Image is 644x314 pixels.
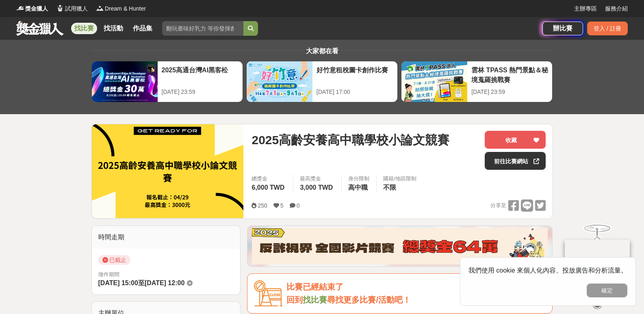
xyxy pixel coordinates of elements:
[303,295,327,304] a: 找比賽
[297,202,300,209] span: 0
[105,4,146,13] span: Dream & Hunter
[542,22,583,35] a: 辦比賽
[71,23,97,34] a: 找比賽
[98,271,119,277] span: 徵件期間
[252,184,284,191] span: 6,000 TWD
[258,202,267,209] span: 250
[327,295,411,304] span: 尋找更多比賽/活動吧！
[254,280,282,307] img: Icon
[138,279,145,286] span: 至
[383,175,416,183] div: 國籍/地區限制
[98,255,130,265] span: 已截止
[91,61,243,102] a: 2025高通台灣AI黑客松[DATE] 23:59
[286,295,303,304] span: 回到
[317,65,393,84] div: 好竹意租稅圖卡創作比賽
[100,23,126,34] a: 找活動
[485,131,546,149] button: 收藏
[468,267,627,274] span: 我們使用 cookie 來個人化內容、投放廣告和分析流量。
[401,61,553,102] a: 雲林 TPASS 熱門景點＆秘境蒐羅挑戰賽[DATE] 23:59
[246,61,398,102] a: 好竹意租稅圖卡創作比賽[DATE] 17:00
[574,4,597,13] a: 主辦專區
[162,65,239,84] div: 2025高通台灣AI黑客松
[16,4,24,12] img: Logo
[96,4,104,12] img: Logo
[348,175,370,183] div: 身分限制
[145,279,184,286] span: [DATE] 12:00
[162,88,239,96] div: [DATE] 23:59
[304,48,340,54] span: 大家都在看
[252,175,286,183] span: 總獎金
[300,175,335,183] span: 最高獎金
[96,4,146,13] a: LogoDream & Hunter
[300,184,333,191] span: 3,000 TWD
[383,184,396,191] span: 不限
[348,184,368,191] span: 高中職
[286,280,546,294] div: 比賽已經結束了
[130,23,156,34] a: 作品集
[490,199,506,212] span: 分享至
[98,279,138,286] span: [DATE] 15:00
[92,124,244,218] img: Cover Image
[65,4,88,13] span: 試用獵人
[587,22,628,35] div: 登入 / 註冊
[471,65,548,84] div: 雲林 TPASS 熱門景點＆秘境蒐羅挑戰賽
[317,88,393,96] div: [DATE] 17:00
[56,4,88,13] a: Logo試用獵人
[92,226,241,249] div: 時間走期
[16,4,48,13] a: Logo獎金獵人
[587,284,627,297] button: 確定
[252,228,548,264] img: 760c60fc-bf85-49b1-bfa1-830764fee2cd.png
[471,88,548,96] div: [DATE] 23:59
[252,131,449,149] span: 2025高齡安養高中職學校小論文競賽
[485,152,546,170] a: 前往比賽網站
[605,4,628,13] a: 服務介紹
[280,202,284,209] span: 5
[25,4,48,13] span: 獎金獵人
[162,21,243,36] input: 翻玩臺味好乳力 等你發揮創意！
[56,4,64,12] img: Logo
